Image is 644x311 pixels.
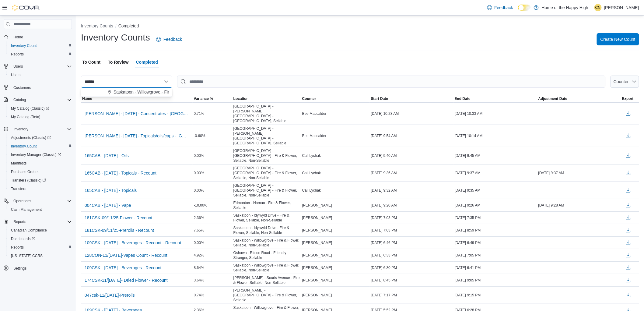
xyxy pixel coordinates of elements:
[193,252,232,259] div: 4.92%
[232,212,301,224] div: Saskatoon - Idylwyld Drive - Fire & Flower, Sellable, Non-Sellable
[11,245,24,250] span: Reports
[6,159,74,168] button: Manifests
[13,199,31,203] span: Operations
[302,265,332,270] span: [PERSON_NAME]
[85,277,168,283] span: 174CSK-11/[DATE]- Dried Flower - Recount
[11,125,31,133] button: Inventory
[453,277,537,284] div: [DATE] 9:05 PM
[232,287,301,304] div: [PERSON_NAME] - [GEOGRAPHIC_DATA] - Fire & Flower, Sellable
[453,292,537,299] div: [DATE] 9:15 PM
[370,264,453,271] div: [DATE] 6:30 PM
[11,144,37,149] span: Inventory Count
[9,71,72,79] span: Users
[193,169,232,177] div: 0.00%
[453,132,537,140] div: [DATE] 10:14 AM
[9,51,26,58] a: Reports
[11,186,26,191] span: Transfers
[164,79,169,84] button: Close list of options
[9,160,29,167] a: Manifests
[154,33,184,45] a: Feedback
[11,264,72,272] span: Settings
[614,79,629,84] span: Counter
[82,131,191,140] button: [PERSON_NAME] - [DATE] - Topicals/oils/caps - [GEOGRAPHIC_DATA] - [PERSON_NAME][GEOGRAPHIC_DATA] ...
[370,187,453,194] div: [DATE] 9:32 AM
[370,202,453,209] div: [DATE] 9:20 AM
[600,36,635,42] span: Create New Count
[13,97,26,102] span: Catalog
[453,95,537,102] button: End Date
[9,151,64,158] a: Inventory Manager (Classic)
[85,252,167,258] span: 128CON-11/[DATE]-Vapes Count - Recount
[1,125,74,133] button: Inventory
[302,96,316,101] span: Counter
[6,133,74,142] a: Adjustments (Classic)
[82,201,134,210] button: 004CAB - [DATE] - Vape
[193,152,232,159] div: 0.00%
[9,227,49,234] a: Canadian Compliance
[81,88,172,97] button: Saskatoon - Willowgrove - Fire & Flower
[11,218,29,225] button: Reports
[85,292,135,298] span: 047csk-11/[DATE]-Prerolls
[9,151,72,158] span: Inventory Manager (Classic)
[11,63,25,70] button: Users
[11,161,26,166] span: Manifests
[9,42,72,49] span: Inventory Count
[302,188,321,193] span: Cali Lychak
[370,95,453,102] button: Start Date
[233,96,249,101] span: Location
[495,5,513,11] span: Feedback
[177,76,606,88] input: This is a search bar. After typing your query, hit enter to filter the results lower in the page.
[11,218,72,225] span: Reports
[9,168,72,175] span: Purchase Orders
[453,214,537,221] div: [DATE] 7:35 PM
[81,88,172,97] div: Choose from the following options
[193,132,232,140] div: -0.60%
[11,197,34,205] button: Operations
[302,171,321,175] span: Cali Lychak
[9,160,72,167] span: Manifests
[82,109,191,118] button: [PERSON_NAME] - [DATE] - Concentrates - [GEOGRAPHIC_DATA] - [PERSON_NAME][GEOGRAPHIC_DATA] - [GEO...
[9,134,53,141] a: Adjustments (Classic)
[6,252,74,260] button: [US_STATE] CCRS
[1,264,74,273] button: Settings
[453,252,537,259] div: [DATE] 7:05 PM
[82,276,170,285] button: 174CSK-11/[DATE]- Dried Flower - Recount
[9,42,39,49] a: Inventory Count
[302,278,332,283] span: [PERSON_NAME]
[232,103,301,125] div: [GEOGRAPHIC_DATA] - [PERSON_NAME][GEOGRAPHIC_DATA] - [GEOGRAPHIC_DATA], Sellable
[9,235,38,242] a: Dashboards
[6,176,74,185] a: Transfers (Classic)
[6,142,74,150] button: Inventory Count
[6,185,74,193] button: Transfers
[11,125,72,133] span: Inventory
[9,134,72,141] span: Adjustments (Classic)
[193,292,232,299] div: 0.74%
[81,95,193,102] button: Name
[453,152,537,159] div: [DATE] 9:45 AM
[9,105,52,112] a: My Catalog (Classic)
[6,41,74,50] button: Inventory Count
[11,152,61,157] span: Inventory Manager (Classic)
[11,169,39,174] span: Purchase Orders
[11,43,37,48] span: Inventory Count
[611,76,639,88] button: Counter
[6,104,74,113] a: My Catalog (Classic)
[11,115,40,119] span: My Catalog (Beta)
[82,56,100,68] span: To Count
[13,127,28,132] span: Inventory
[453,202,537,209] div: [DATE] 9:26 AM
[11,236,35,241] span: Dashboards
[370,239,453,246] div: [DATE] 6:46 PM
[232,164,301,182] div: [GEOGRAPHIC_DATA] - [GEOGRAPHIC_DATA] - Fire & Flower, Sellable, Non-Sellable
[108,56,128,68] span: To Review
[11,265,29,272] a: Settings
[82,226,156,235] button: 181CSK-09/11/25-Prerolls - Recount
[232,125,301,147] div: [GEOGRAPHIC_DATA] - [PERSON_NAME][GEOGRAPHIC_DATA] - [GEOGRAPHIC_DATA], Sellable
[193,264,232,271] div: 8.64%
[301,95,370,102] button: Counter
[6,71,74,79] button: Users
[453,187,537,194] div: [DATE] 9:35 AM
[455,96,471,101] span: End Date
[9,143,72,150] span: Inventory Count
[370,252,453,259] div: [DATE] 6:33 PM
